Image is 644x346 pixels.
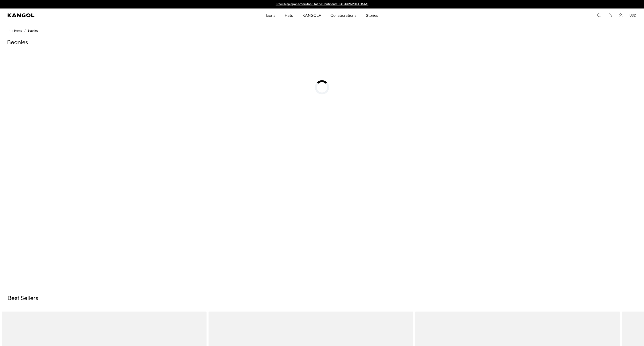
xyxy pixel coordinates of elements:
[280,8,298,22] a: Hats
[8,13,177,17] a: Kangol
[330,8,356,22] span: Collaborations
[298,8,326,22] a: KANGOLF
[361,8,383,22] a: Stories
[273,2,371,6] slideshow-component: Announcement bar
[608,13,612,17] button: Cart
[326,8,361,22] a: Collaborations
[261,8,280,22] a: Icons
[28,29,38,32] a: Beanies
[13,29,22,32] span: Home
[285,8,293,22] span: Hats
[22,28,26,34] li: /
[619,13,623,17] a: Account
[273,2,371,6] div: Announcement
[629,13,636,17] button: USD
[276,2,368,6] a: Free Shipping on orders $79+ to the Continental [GEOGRAPHIC_DATA]
[8,295,636,302] h3: Best Sellers
[273,2,371,6] div: 1 of 2
[7,39,637,46] h1: Beanies
[597,13,601,17] summary: Search here
[302,8,321,22] span: KANGOLF
[366,8,378,22] span: Stories
[9,29,22,33] a: Home
[266,8,275,22] span: Icons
